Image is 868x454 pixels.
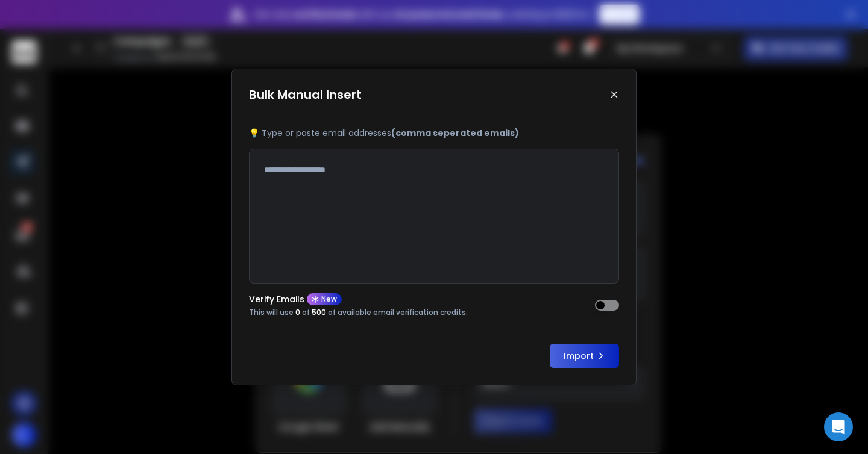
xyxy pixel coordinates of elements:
b: (comma seperated emails) [391,127,519,139]
button: Import [550,344,619,368]
div: New [307,293,342,305]
p: Verify Emails [249,295,304,303]
p: 💡 Type or paste email addresses [249,127,619,139]
p: This will use of of available email verification credits. [249,308,468,317]
h1: Bulk Manual Insert [249,86,362,103]
span: 500 [312,307,326,317]
span: 0 [295,307,300,317]
div: Open Intercom Messenger [824,412,853,441]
